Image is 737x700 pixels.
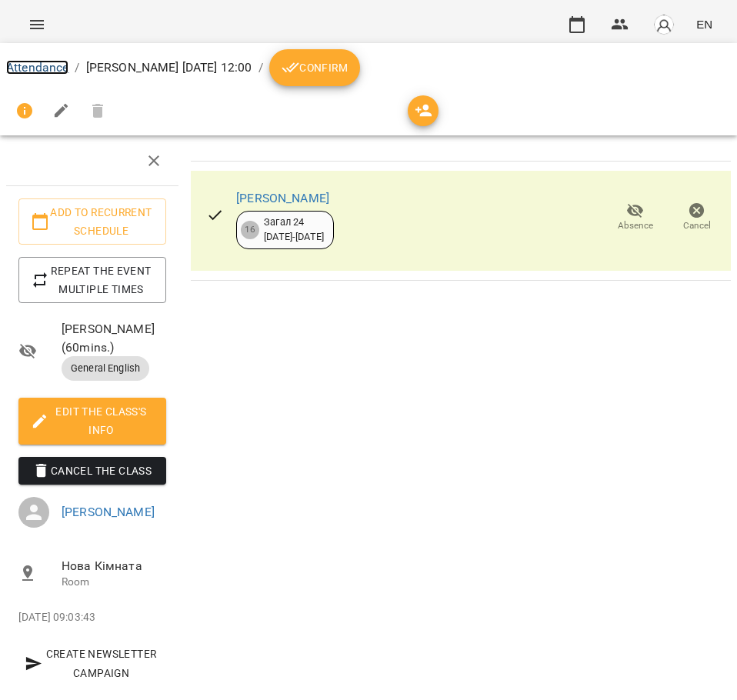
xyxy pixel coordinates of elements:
button: Edit the class's Info [18,398,166,444]
button: Confirm [269,49,360,86]
p: [DATE] 09:03:43 [18,610,166,625]
span: [PERSON_NAME] ( 60 mins. ) [62,320,166,356]
button: Cancel [666,196,728,239]
span: Confirm [282,58,348,77]
nav: breadcrumb [6,49,731,86]
span: Edit the class's Info [31,402,154,439]
p: Room [62,575,166,590]
img: avatar_s.png [653,14,675,35]
span: EN [696,16,712,32]
a: [PERSON_NAME] [236,191,329,205]
div: Загал 24 [DATE] - [DATE] [264,215,324,244]
div: 16 [241,221,259,239]
button: Repeat the event multiple times [18,257,166,303]
p: [PERSON_NAME] [DATE] 12:00 [86,58,252,77]
span: Cancel [683,219,711,232]
button: Cancel the class [18,457,166,485]
button: Add to recurrent schedule [18,198,166,245]
span: Repeat the event multiple times [31,262,154,298]
button: Absence [605,196,666,239]
span: Create Newsletter Campaign [25,645,160,682]
button: EN [690,10,719,38]
span: General English [62,362,149,375]
li: / [258,58,263,77]
span: Cancel the class [31,462,154,480]
a: Attendance [6,60,68,75]
li: / [75,58,79,77]
span: Нова Кімната [62,557,166,575]
button: Menu [18,6,55,43]
a: [PERSON_NAME] [62,505,155,519]
span: Add to recurrent schedule [31,203,154,240]
button: Create Newsletter Campaign [18,640,166,686]
span: Absence [618,219,653,232]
